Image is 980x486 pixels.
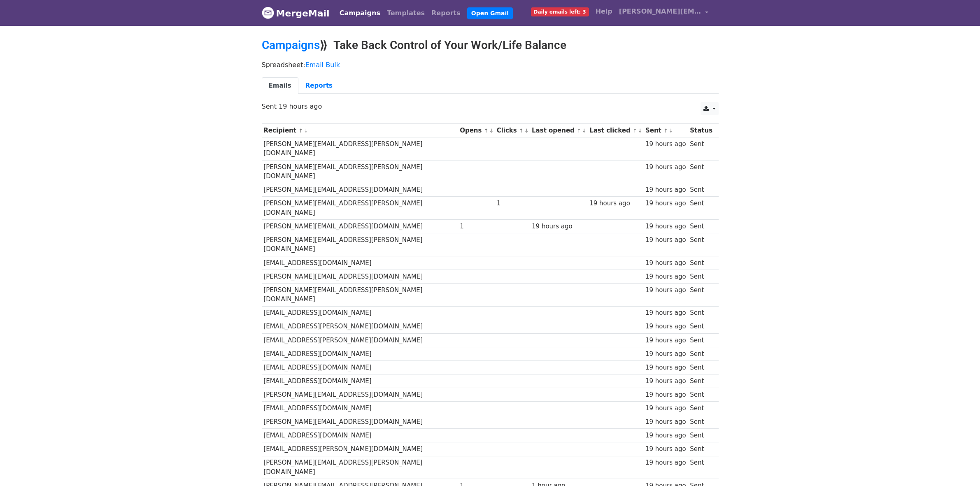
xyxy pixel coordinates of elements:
div: 19 hours ago [645,377,686,386]
div: 19 hours ago [645,258,686,268]
td: [PERSON_NAME][EMAIL_ADDRESS][PERSON_NAME][DOMAIN_NAME] [262,197,458,220]
div: 19 hours ago [645,336,686,345]
div: 19 hours ago [645,417,686,427]
td: [EMAIL_ADDRESS][DOMAIN_NAME] [262,402,458,415]
div: 19 hours ago [645,404,686,413]
p: Spreadsheet: [262,60,719,69]
td: Sent [688,429,714,442]
a: MergeMail [262,5,330,22]
td: Sent [688,183,714,197]
div: 19 hours ago [645,235,686,245]
a: ↑ [663,128,668,134]
td: Sent [688,456,714,479]
a: Campaigns [336,5,384,21]
td: Sent [688,233,714,256]
a: ↓ [524,128,529,134]
td: [EMAIL_ADDRESS][DOMAIN_NAME] [262,429,458,442]
td: [EMAIL_ADDRESS][PERSON_NAME][DOMAIN_NAME] [262,320,458,333]
a: ↑ [633,128,637,134]
th: Sent [643,124,688,137]
div: 1 [497,199,528,208]
a: Emails [262,77,298,94]
p: Sent 19 hours ago [262,102,719,111]
div: 19 hours ago [645,322,686,331]
td: [PERSON_NAME][EMAIL_ADDRESS][DOMAIN_NAME] [262,270,458,283]
td: Sent [688,270,714,283]
td: [PERSON_NAME][EMAIL_ADDRESS][PERSON_NAME][DOMAIN_NAME] [262,233,458,256]
th: Recipient [262,124,458,137]
td: Sent [688,402,714,415]
div: 19 hours ago [589,199,641,208]
a: ↓ [489,128,493,134]
td: Sent [688,306,714,320]
a: Daily emails left: 3 [528,3,592,20]
td: [EMAIL_ADDRESS][DOMAIN_NAME] [262,360,458,374]
th: Last clicked [587,124,643,137]
a: ↑ [519,128,524,134]
a: [PERSON_NAME][EMAIL_ADDRESS][PERSON_NAME] [616,3,712,23]
div: 19 hours ago [645,199,686,208]
td: [EMAIL_ADDRESS][DOMAIN_NAME] [262,306,458,320]
td: Sent [688,220,714,233]
th: Clicks [495,124,530,137]
a: Campaigns [262,38,320,52]
td: Sent [688,160,714,183]
span: Daily emails left: 3 [531,7,589,16]
td: [PERSON_NAME][EMAIL_ADDRESS][PERSON_NAME][DOMAIN_NAME] [262,160,458,183]
td: [EMAIL_ADDRESS][DOMAIN_NAME] [262,347,458,360]
td: [PERSON_NAME][EMAIL_ADDRESS][DOMAIN_NAME] [262,388,458,402]
a: Open Gmail [467,7,513,19]
a: ↓ [582,128,587,134]
a: ↓ [638,128,642,134]
div: 19 hours ago [645,431,686,440]
td: [PERSON_NAME][EMAIL_ADDRESS][DOMAIN_NAME] [262,183,458,197]
td: [PERSON_NAME][EMAIL_ADDRESS][DOMAIN_NAME] [262,220,458,233]
div: 19 hours ago [645,390,686,400]
td: Sent [688,415,714,429]
a: ↓ [304,128,308,134]
td: Sent [688,137,714,160]
td: Sent [688,347,714,360]
div: 19 hours ago [532,222,585,231]
td: [EMAIL_ADDRESS][DOMAIN_NAME] [262,256,458,270]
a: ↑ [577,128,581,134]
td: [PERSON_NAME][EMAIL_ADDRESS][PERSON_NAME][DOMAIN_NAME] [262,137,458,160]
div: 19 hours ago [645,363,686,372]
div: 19 hours ago [645,163,686,172]
div: 19 hours ago [645,185,686,195]
td: Sent [688,256,714,270]
td: Sent [688,360,714,374]
td: Sent [688,283,714,306]
a: ↓ [669,128,673,134]
th: Status [688,124,714,137]
div: 19 hours ago [645,349,686,359]
a: Reports [298,77,340,94]
div: 1 [460,222,493,231]
span: [PERSON_NAME][EMAIL_ADDRESS][PERSON_NAME] [619,7,701,16]
td: Sent [688,333,714,347]
td: [EMAIL_ADDRESS][PERSON_NAME][DOMAIN_NAME] [262,333,458,347]
td: [PERSON_NAME][EMAIL_ADDRESS][DOMAIN_NAME] [262,415,458,429]
h2: ⟫ Take Back Control of Your Work/Life Balance [262,38,719,52]
a: ↑ [298,128,303,134]
th: Last opened [530,124,587,137]
th: Opens [458,124,495,137]
td: Sent [688,388,714,402]
td: Sent [688,374,714,388]
a: Templates [384,5,428,21]
td: Sent [688,442,714,456]
td: [PERSON_NAME][EMAIL_ADDRESS][PERSON_NAME][DOMAIN_NAME] [262,456,458,479]
td: Sent [688,197,714,220]
td: [PERSON_NAME][EMAIL_ADDRESS][PERSON_NAME][DOMAIN_NAME] [262,283,458,306]
td: [EMAIL_ADDRESS][PERSON_NAME][DOMAIN_NAME] [262,442,458,456]
div: 19 hours ago [645,458,686,467]
td: [EMAIL_ADDRESS][DOMAIN_NAME] [262,374,458,388]
a: Email Bulk [305,61,340,69]
img: MergeMail logo [262,7,274,19]
div: 19 hours ago [645,308,686,318]
a: Help [592,3,616,20]
div: 19 hours ago [645,222,686,231]
div: 19 hours ago [645,140,686,149]
div: 19 hours ago [645,444,686,454]
td: Sent [688,320,714,333]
